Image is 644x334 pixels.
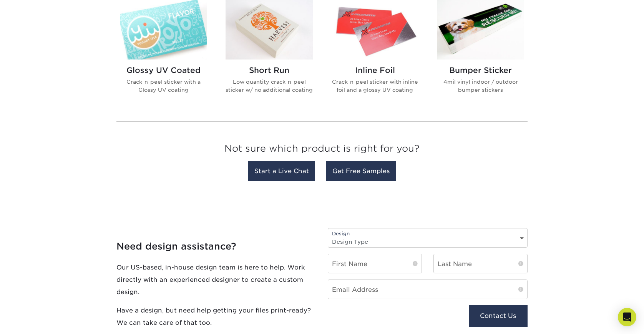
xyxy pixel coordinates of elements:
a: Start a Live Chat [248,161,315,181]
div: Open Intercom Messenger [618,308,636,326]
h2: Glossy UV Coated [120,66,207,75]
h2: Short Run [226,66,313,75]
p: Crack-n-peel sticker with a Glossy UV coating [120,78,207,94]
button: Contact Us [469,305,528,327]
iframe: reCAPTCHA [328,305,431,332]
h3: Not sure which product is right for you? [116,137,528,164]
a: Get Free Samples [326,161,396,181]
h4: Need design assistance? [116,241,316,252]
h2: Inline Foil [331,66,418,75]
iframe: Google Customer Reviews [2,311,65,331]
p: Our US-based, in-house design team is here to help. Work directly with an experienced designer to... [116,261,316,298]
p: Crack-n-peel sticker with inline foil and a glossy UV coating [331,78,418,94]
p: Low quantity crack-n-peel sticker w/ no additional coating [226,78,313,94]
p: Have a design, but need help getting your files print-ready? We can take care of that too. [116,304,316,329]
h2: Bumper Sticker [437,66,524,75]
p: 4mil vinyl indoor / outdoor bumper stickers [437,78,524,94]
